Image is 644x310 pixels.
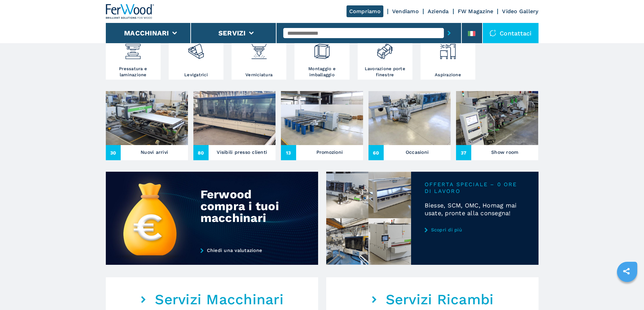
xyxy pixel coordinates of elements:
a: Vendiamo [392,8,419,15]
a: Verniciatura [232,36,286,80]
img: Ferwood [106,4,154,19]
a: Azienda [428,8,449,15]
h3: Aspirazione [435,72,461,78]
h3: Occasioni [406,147,429,157]
em: Servizi Ricambi [386,291,494,308]
h3: Verniciatura [245,72,272,78]
a: Promozioni13Promozioni [281,91,363,160]
span: 13 [281,145,296,160]
em: Servizi Macchinari [155,291,284,308]
img: pressa-strettoia.png [124,37,142,60]
h3: Nuovi arrivi [141,147,168,157]
img: Biesse, SCM, OMC, Homag mai usate, pronte alla consegna! [326,172,411,265]
span: 37 [456,145,471,160]
img: levigatrici_2.png [187,37,205,60]
a: Aspirazione [421,36,475,80]
a: Chiedi una valutazione [200,248,294,253]
h3: Show room [491,147,518,157]
img: lavorazione_porte_finestre_2.png [376,37,394,60]
img: Ferwood compra i tuoi macchinari [106,172,318,265]
h3: Pressatura e laminazione [108,66,159,78]
div: Ferwood compra i tuoi macchinari [200,189,289,224]
button: submit-button [444,25,454,41]
img: aspirazione_1.png [439,37,457,60]
img: Visibili presso clienti [193,91,276,145]
img: Occasioni [368,91,451,145]
button: Macchinari [124,29,169,37]
h3: Montaggio e imballaggio [296,66,348,78]
span: 80 [193,145,209,160]
span: 30 [106,145,121,160]
img: Promozioni [281,91,363,145]
h3: Lavorazione porte finestre [359,66,411,78]
a: Occasioni60Occasioni [368,91,451,160]
img: verniciatura_1.png [250,37,268,60]
div: Contattaci [483,23,539,43]
iframe: Chat [615,280,639,305]
h3: Levigatrici [184,72,208,78]
a: FW Magazine [458,8,494,15]
img: Show room [456,91,538,145]
a: Show room37Show room [456,91,538,160]
a: Scopri di più [425,227,525,232]
span: 60 [368,145,384,160]
a: sharethis [618,263,635,280]
a: Levigatrici [169,36,223,80]
a: Video Gallery [502,8,538,15]
a: Visibili presso clienti80Visibili presso clienti [193,91,276,160]
h3: Visibili presso clienti [217,147,267,157]
a: Pressatura e laminazione [106,36,161,80]
img: Contattaci [490,30,496,36]
a: Nuovi arrivi30Nuovi arrivi [106,91,188,160]
h3: Promozioni [316,147,343,157]
button: Servizi [218,29,246,37]
img: Nuovi arrivi [106,91,188,145]
img: montaggio_imballaggio_2.png [313,37,331,60]
a: Lavorazione porte finestre [358,36,412,80]
a: Compriamo [347,5,383,17]
a: Montaggio e imballaggio [294,36,349,80]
